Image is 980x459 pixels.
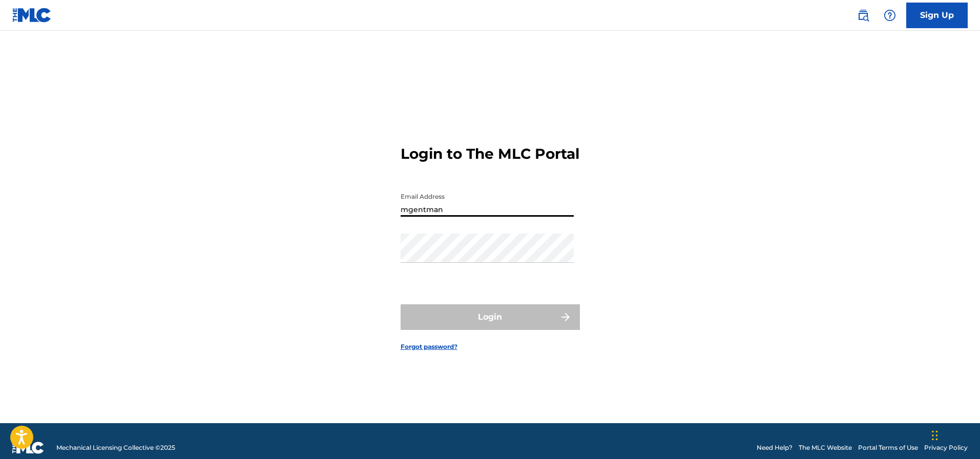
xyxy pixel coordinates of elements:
a: Sign Up [906,3,968,28]
img: logo [12,442,44,454]
a: Portal Terms of Use [858,443,918,452]
div: Help [880,5,900,26]
iframe: Chat Widget [929,410,980,459]
span: Mechanical Licensing Collective © 2025 [56,443,175,452]
a: Public Search [853,5,873,26]
a: Need Help? [757,443,793,452]
a: The MLC Website [799,443,852,452]
img: search [857,9,869,22]
a: Forgot password? [401,342,457,351]
img: help [884,9,896,22]
a: Privacy Policy [924,443,968,452]
img: MLC Logo [12,8,52,23]
div: Drag [932,420,938,451]
h3: Login to The MLC Portal [401,145,579,163]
